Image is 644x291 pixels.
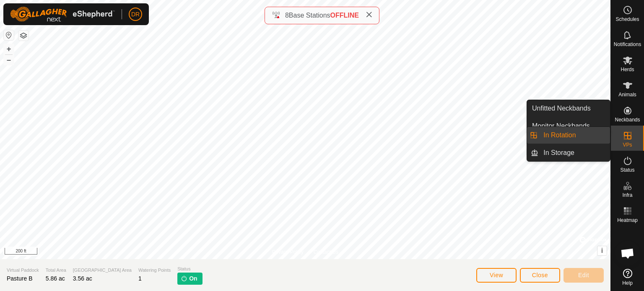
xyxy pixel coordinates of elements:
[177,265,202,273] span: Status
[289,12,330,19] span: Base Stations
[46,275,65,282] span: 5.86 ac
[4,30,14,40] button: Reset Map
[618,92,636,97] span: Animals
[615,241,640,266] div: Open chat
[532,121,590,131] span: Monitor Neckbands
[314,248,338,256] a: Contact Us
[615,117,640,122] span: Neckbands
[538,144,610,161] a: In Storage
[538,127,610,144] a: In Rotation
[597,246,607,255] button: i
[73,267,132,274] span: [GEOGRAPHIC_DATA] Area
[181,275,187,282] img: turn-on
[138,275,142,282] span: 1
[73,275,92,282] span: 3.56 ac
[4,55,14,65] button: –
[7,275,32,282] span: Pasture B
[527,144,610,161] li: In Storage
[330,12,359,19] span: OFFLINE
[620,167,634,173] span: Status
[601,247,603,254] span: i
[10,7,115,22] img: Gallagher Logo
[520,268,560,283] button: Close
[476,268,517,283] button: View
[611,265,644,289] a: Help
[623,142,632,147] span: VPs
[617,218,638,223] span: Heatmap
[272,248,304,256] a: Privacy Policy
[615,17,639,22] span: Schedules
[532,272,548,278] span: Close
[4,44,14,54] button: +
[578,272,589,278] span: Edit
[622,281,633,286] span: Help
[138,267,171,274] span: Watering Points
[527,100,610,117] a: Unfitted Neckbands
[563,268,604,283] button: Edit
[543,148,574,158] span: In Storage
[621,67,634,72] span: Herds
[532,103,591,113] span: Unfitted Neckbands
[7,267,39,274] span: Virtual Paddock
[131,10,140,19] span: DR
[614,42,641,47] span: Notifications
[527,118,610,134] a: Monitor Neckbands
[543,130,576,140] span: In Rotation
[527,127,610,144] li: In Rotation
[622,193,632,198] span: Infra
[46,267,66,274] span: Total Area
[285,12,289,19] span: 8
[189,274,197,283] span: On
[490,272,503,278] span: View
[18,31,29,41] button: Map Layers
